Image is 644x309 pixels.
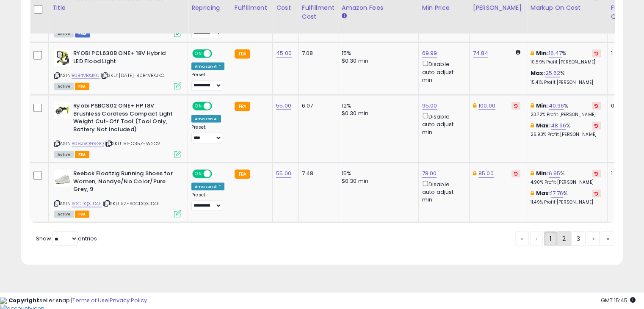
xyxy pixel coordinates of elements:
[73,170,176,196] b: Reebok Floatzig Running Shoes for Women, Nondye/No Color/Pure Grey, 9
[75,151,89,158] span: FBA
[191,115,221,123] div: Amazon AI
[211,171,224,178] span: OFF
[549,169,561,178] a: 6.95
[531,103,534,108] i: This overrides the store level min markup for this listing
[54,170,181,217] div: ASIN:
[531,50,601,65] div: %
[235,102,250,111] small: FBA
[342,4,415,13] div: Amazon Fees
[54,83,74,90] span: All listings currently available for purchase on Amazon
[72,140,104,147] a: B08JVQ99GQ
[536,121,551,130] b: Max:
[302,4,334,22] div: Fulfillment Cost
[103,200,159,207] span: | SKU: KZ-B0CDQXJD4F
[531,102,601,118] div: %
[531,4,604,13] div: Markup on Cost
[54,211,74,218] span: All listings currently available for purchase on Amazon
[544,232,557,246] a: 1
[531,123,534,128] i: This overrides the store level max markup for this listing
[531,122,601,138] div: %
[531,80,601,86] p: 15.41% Profit [PERSON_NAME]
[342,177,412,185] div: $0.30 min
[276,102,291,110] a: 55.00
[594,124,598,128] i: Revert to store-level Max Markup
[422,169,437,178] a: 78.00
[531,179,601,185] p: 4.90% Profit [PERSON_NAME]
[606,235,609,243] span: »
[473,4,523,13] div: [PERSON_NAME]
[536,169,549,177] b: Min:
[478,102,495,110] a: 100.00
[73,102,176,135] b: Ryobi PSBCS02 ONE+ HP 18V Brushless Cordless Compact Light Weight Cut-Off Tool (Tool Only, Batter...
[191,63,224,70] div: Amazon AI *
[549,49,562,58] a: 16.47
[536,49,549,57] b: Min:
[235,170,250,179] small: FBA
[276,169,291,178] a: 55.00
[549,102,564,110] a: 40.96
[276,4,295,13] div: Cost
[531,190,601,205] div: %
[536,102,549,110] b: Min:
[342,170,412,177] div: 15%
[531,112,601,118] p: 23.72% Profit [PERSON_NAME]
[531,199,601,205] p: 11.49% Profit [PERSON_NAME]
[611,50,637,57] div: 1
[422,59,463,84] div: Disable auto adjust min
[342,57,412,65] div: $0.30 min
[473,103,476,108] i: This overrides the store level Dynamic Max Price for this listing
[342,50,412,57] div: 15%
[527,0,607,34] th: The percentage added to the cost of goods (COGS) that forms the calculator for Min & Max prices.
[101,72,164,79] span: | SKU: [DATE]-B0B4VBXJKC
[54,170,71,187] img: 31D7u+zaVzL._SL40_.jpg
[302,102,332,110] div: 6.07
[105,140,160,147] span: | SKU: 8I-C35Z-W2CV
[54,30,74,38] span: All listings currently available for purchase on Amazon
[54,50,71,66] img: 41wPXOmgUNL._SL40_.jpg
[422,4,466,13] div: Min Price
[191,72,224,91] div: Preset:
[478,169,494,178] a: 85.00
[54,102,71,119] img: 31aBa8o5T+L._SL40_.jpg
[531,69,601,85] div: %
[75,211,89,218] span: FBA
[342,102,412,110] div: 12%
[422,49,437,58] a: 69.99
[557,232,571,246] a: 2
[211,103,224,110] span: OFF
[531,170,601,185] div: %
[235,50,250,59] small: FBA
[592,235,594,243] span: ›
[193,103,204,110] span: ON
[536,189,551,197] b: Max:
[276,49,292,58] a: 45.00
[302,50,332,57] div: 7.08
[211,50,224,58] span: OFF
[531,69,545,77] b: Max:
[514,104,518,108] i: Revert to store-level Dynamic Max Price
[193,171,204,178] span: ON
[545,69,560,77] a: 25.62
[54,151,74,158] span: All listings currently available for purchase on Amazon
[72,200,102,207] a: B0CDQXJD4F
[531,59,601,65] p: 10.59% Profit [PERSON_NAME]
[422,112,463,136] div: Disable auto adjust min
[75,83,89,90] span: FBA
[54,102,181,157] div: ASIN:
[36,235,97,243] span: Show: entries
[75,30,90,38] span: FBM
[73,50,176,67] b: RYOBI PCL630B ONE+ 18V Hybrid LED Flood Light
[193,50,204,58] span: ON
[235,4,269,13] div: Fulfillment
[611,102,637,110] div: 0
[611,4,640,22] div: Fulfillable Quantity
[191,192,224,211] div: Preset:
[191,4,227,13] div: Repricing
[54,50,181,89] div: ASIN:
[52,4,184,13] div: Title
[342,110,412,117] div: $0.30 min
[611,170,637,177] div: 1
[422,179,463,204] div: Disable auto adjust min
[191,124,224,143] div: Preset:
[72,72,100,79] a: B0B4VBXJKC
